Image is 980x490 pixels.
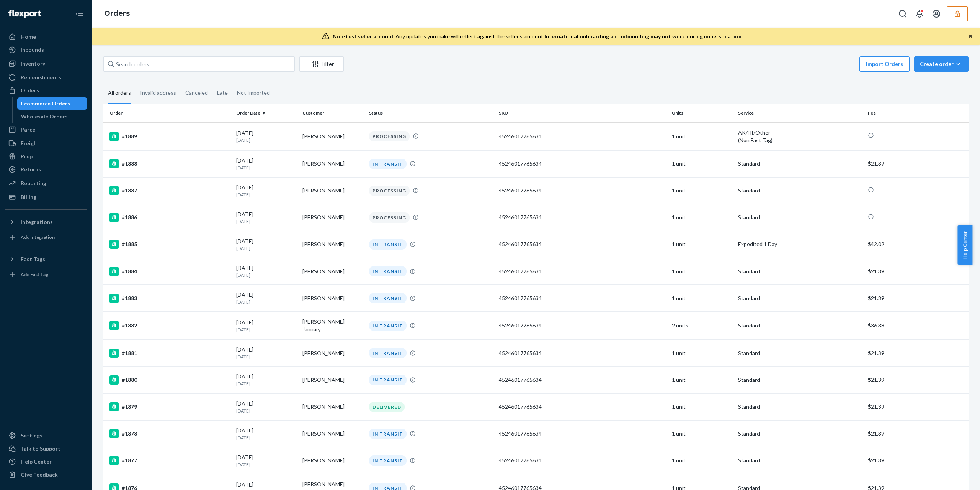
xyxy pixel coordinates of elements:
div: [DATE] [236,427,296,441]
td: 1 unit [669,231,735,258]
div: DELIVERED [369,402,405,412]
div: Integrations [21,218,53,226]
div: #1884 [109,267,230,276]
a: Ecommerce Orders [17,97,88,110]
p: Standard [738,294,862,302]
div: Fast Tags [21,255,45,263]
div: Any updates you make will reflect against the seller's account. [333,33,743,40]
div: Help Center [21,458,52,465]
span: Non-test seller account: [333,33,395,39]
a: Orders [5,84,87,97]
td: [PERSON_NAME] [299,447,366,474]
td: 1 unit [669,122,735,150]
div: Add Fast Tag [21,271,48,278]
td: 2 units [669,312,735,340]
div: #1889 [109,132,230,141]
th: Order Date [233,104,299,122]
a: Parcel [5,123,87,136]
td: 1 unit [669,204,735,231]
td: [PERSON_NAME] [299,204,366,231]
td: 1 unit [669,285,735,312]
p: [DATE] [236,164,296,171]
p: [DATE] [236,299,296,305]
div: IN TRANSIT [369,321,407,331]
td: [PERSON_NAME] [299,393,366,420]
span: Help Center [957,225,972,265]
div: IN TRANSIT [369,159,407,169]
p: Standard [738,187,862,194]
button: Filter [299,56,344,72]
p: AK/HI/Other [738,129,862,136]
td: $21.39 [865,258,969,285]
div: #1881 [109,349,230,358]
td: $21.39 [865,150,969,177]
p: [DATE] [236,191,296,198]
p: Standard [738,214,862,221]
p: Standard [738,268,862,275]
td: [PERSON_NAME] [299,285,366,312]
div: PROCESSING [369,131,410,141]
td: $21.39 [865,420,969,447]
a: Orders [104,9,130,18]
div: #1879 [109,402,230,411]
div: Not Imported [237,83,270,103]
div: PROCESSING [369,186,410,196]
a: Add Integration [5,231,87,243]
div: Freight [21,140,39,147]
a: Add Fast Tag [5,268,87,281]
p: [DATE] [236,326,296,333]
input: Search orders [103,56,295,72]
td: 1 unit [669,258,735,285]
td: $21.39 [865,393,969,420]
div: IN TRANSIT [369,348,407,358]
th: Fee [865,104,969,122]
td: [PERSON_NAME] [299,231,366,258]
div: Billing [21,193,36,201]
td: [PERSON_NAME] [299,258,366,285]
p: Standard [738,376,862,384]
div: [DATE] [236,129,296,143]
p: [DATE] [236,354,296,360]
div: Talk to Support [21,445,60,452]
th: Service [735,104,865,122]
th: Status [366,104,496,122]
div: [DATE] [236,291,296,305]
div: [DATE] [236,373,296,387]
div: IN TRANSIT [369,293,407,303]
div: [DATE] [236,184,296,198]
a: Help Center [5,455,87,468]
th: SKU [496,104,669,122]
td: $21.39 [865,447,969,474]
div: #1886 [109,213,230,222]
a: Reporting [5,177,87,189]
div: 45246017765634 [499,349,666,357]
td: [PERSON_NAME] [299,420,366,447]
div: 45246017765634 [499,403,666,411]
div: All orders [108,83,131,104]
p: Standard [738,349,862,357]
div: Replenishments [21,74,61,81]
div: 45246017765634 [499,240,666,248]
div: Customer [302,110,363,116]
div: [DATE] [236,210,296,225]
div: [DATE] [236,319,296,333]
td: 1 unit [669,393,735,420]
button: Fast Tags [5,253,87,265]
p: Expedited 1 Day [738,240,862,248]
div: Canceled [185,83,208,103]
div: [DATE] [236,346,296,360]
button: Create order [914,56,969,72]
td: $21.39 [865,285,969,312]
div: (Non Fast Tag) [738,136,862,144]
div: [DATE] [236,264,296,278]
th: Order [103,104,233,122]
div: [DATE] [236,400,296,414]
button: Integrations [5,216,87,228]
div: 45246017765634 [499,133,666,140]
div: Parcel [21,126,37,133]
div: IN TRANSIT [369,239,407,250]
div: Returns [21,166,41,173]
td: 1 unit [669,150,735,177]
td: [PERSON_NAME] [299,340,366,367]
button: Open notifications [912,6,927,21]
